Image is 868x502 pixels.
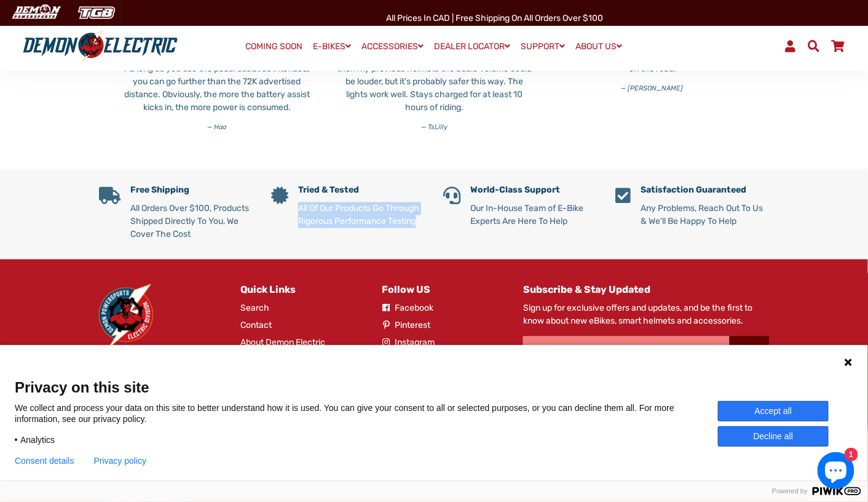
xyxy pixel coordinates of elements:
cite: [PERSON_NAME] [553,84,752,94]
button: Consent details [15,456,74,466]
a: Search [240,302,269,315]
span: All Prices in CAD | Free shipping on all orders over $100 [386,13,603,23]
a: SUPPORT [517,38,570,55]
h5: Satisfaction Guaranteed [641,186,769,196]
a: ACCESSORIES [358,38,428,55]
p: Great bike! Like the distance it goes on one charge. As long as you use the pedal assist as inten... [117,49,317,114]
h4: Follow US [382,284,505,296]
h5: Free Shipping [130,186,253,196]
button: Accept all [718,401,829,421]
img: Demon Electric logo [18,30,182,62]
a: ABOUT US [572,38,627,55]
span: Privacy on this site [15,378,853,396]
span: Analytics [20,434,55,445]
h4: Subscribe & Stay Updated [523,284,769,296]
a: About Demon Electric [240,337,325,349]
span: Powered by [767,487,813,495]
p: All Orders Over $100, Products Shipped Directly To You, We Cover The Cost [130,202,253,241]
cite: TsLilly [335,122,534,133]
p: Sign up for exclusive offers and updates, and be the first to know about new eBikes, smart helmet... [523,302,769,328]
h5: World-Class Support [470,186,597,196]
a: Instagram [382,337,435,349]
img: Demon Electric [99,284,153,348]
inbox-online-store-chat: Shopify online store chat [814,452,858,492]
p: Our In-House Team of E-Bike Experts Are Here To Help [470,202,597,228]
h4: Quick Links [240,284,363,296]
p: The helmet fits well. It’s not noticeably heavier than my previous helmets the audio volume could... [335,49,534,114]
p: All Of Our Products Go Through Rigorous Performance Testing [298,202,425,228]
a: Facebook [382,302,433,315]
img: TGB Canada [71,2,122,23]
a: Pinterest [382,319,430,332]
a: Privacy policy [94,456,147,466]
button: Decline all [718,426,829,447]
a: COMING SOON [242,38,307,55]
a: Contact [240,319,272,332]
a: E-BIKES [309,38,356,55]
cite: Haa [117,122,317,133]
img: Demon Electric [6,2,65,23]
a: DEALER LOCATOR [430,38,515,55]
p: Any Problems, Reach Out To Us & We'll Be Happy To Help [641,202,769,228]
p: We collect and process your data on this site to better understand how it is used. You can give y... [15,402,718,424]
h5: Tried & Tested [298,186,425,196]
